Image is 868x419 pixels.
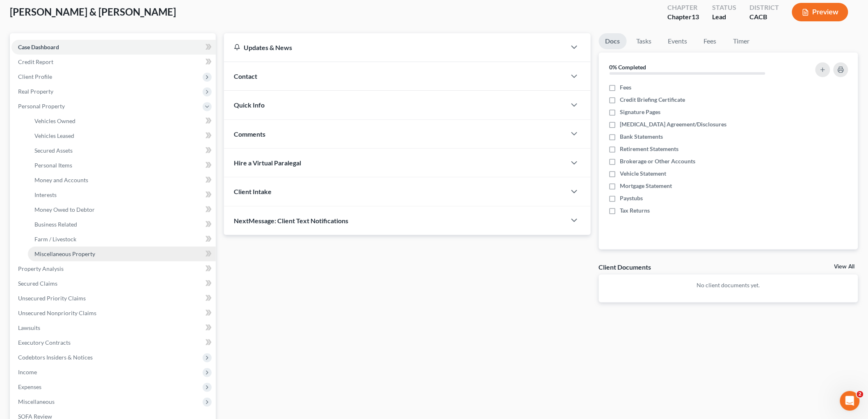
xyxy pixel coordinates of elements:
[599,33,627,49] a: Docs
[18,398,55,405] span: Miscellaneous
[18,339,71,346] span: Executory Contracts
[18,369,37,375] span: Income
[749,12,779,22] div: CACB
[610,64,646,71] strong: 0% Completed
[620,120,727,128] span: [MEDICAL_DATA] Agreement/Disclosures
[28,247,216,261] a: Miscellaneous Property
[692,13,699,21] span: 13
[234,101,265,109] span: Quick Info
[834,264,855,270] a: View All
[234,43,556,52] div: Updates & News
[28,232,216,247] a: Farm / Livestock
[18,383,41,390] span: Expenses
[11,55,216,69] a: Credit Report
[620,157,696,165] span: Brokerage or Other Accounts
[34,191,57,198] span: Interests
[857,391,863,398] span: 2
[18,295,86,302] span: Unsecured Priority Claims
[28,114,216,128] a: Vehicles Owned
[28,173,216,188] a: Money and Accounts
[620,133,663,141] span: Bank Statements
[712,12,736,22] div: Lead
[34,250,95,257] span: Miscellaneous Property
[18,309,96,316] span: Unsecured Nonpriority Claims
[28,128,216,143] a: Vehicles Leased
[18,103,65,110] span: Personal Property
[28,217,216,232] a: Business Related
[234,159,301,167] span: Hire a Virtual Paralegal
[605,281,852,289] p: No client documents yet.
[34,206,95,213] span: Money Owed to Debtor
[697,33,724,49] a: Fees
[28,202,216,217] a: Money Owed to Debtor
[34,162,72,169] span: Personal Items
[18,73,52,80] span: Client Profile
[10,6,176,18] span: [PERSON_NAME] & [PERSON_NAME]
[28,188,216,202] a: Interests
[28,158,216,173] a: Personal Items
[667,12,699,22] div: Chapter
[18,58,53,65] span: Credit Report
[18,265,64,272] span: Property Analysis
[599,263,651,271] div: Client Documents
[11,335,216,350] a: Executory Contracts
[18,44,59,50] span: Case Dashboard
[18,354,93,361] span: Codebtors Insiders & Notices
[667,3,699,12] div: Chapter
[34,132,74,139] span: Vehicles Leased
[34,176,88,183] span: Money and Accounts
[18,324,40,331] span: Lawsuits
[620,182,672,190] span: Mortgage Statement
[620,194,643,202] span: Paystubs
[11,321,216,335] a: Lawsuits
[840,391,860,411] iframe: Intercom live chat
[620,145,679,153] span: Retirement Statements
[34,117,75,124] span: Vehicles Owned
[792,3,848,21] button: Preview
[234,130,265,138] span: Comments
[11,261,216,276] a: Property Analysis
[727,33,756,49] a: Timer
[620,169,667,178] span: Vehicle Statement
[34,147,73,154] span: Secured Assets
[234,72,257,80] span: Contact
[620,83,632,92] span: Fees
[11,276,216,291] a: Secured Claims
[28,143,216,158] a: Secured Assets
[234,217,348,224] span: NextMessage: Client Text Notifications
[18,280,57,287] span: Secured Claims
[630,33,658,49] a: Tasks
[11,306,216,321] a: Unsecured Nonpriority Claims
[11,291,216,306] a: Unsecured Priority Claims
[34,236,76,243] span: Farm / Livestock
[234,188,272,195] span: Client Intake
[620,108,661,116] span: Signature Pages
[749,3,779,12] div: District
[620,206,650,215] span: Tax Returns
[662,33,694,49] a: Events
[18,88,53,95] span: Real Property
[712,3,736,12] div: Status
[34,221,77,228] span: Business Related
[620,96,685,104] span: Credit Briefing Certificate
[11,40,216,55] a: Case Dashboard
